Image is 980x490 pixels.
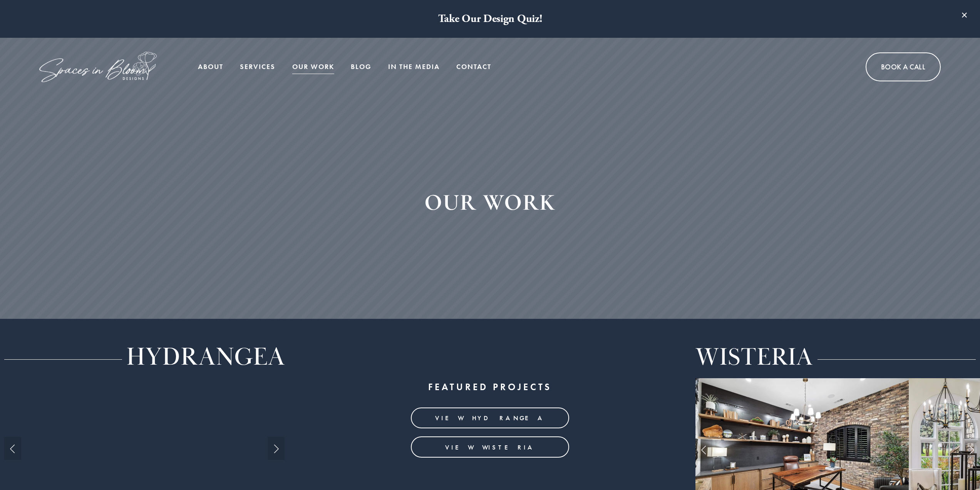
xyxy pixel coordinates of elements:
h1: OUR WORK [259,187,721,219]
a: Next Slide [963,438,980,461]
img: Spaces in Bloom Designs [39,52,157,82]
a: In the Media [388,59,440,74]
a: Book A Call [866,52,941,81]
a: Previous Slide [4,437,21,460]
span: Services [240,60,275,74]
a: Previous Slide [695,438,712,461]
a: view hydrangea [411,407,569,429]
a: folder dropdown [240,59,275,74]
h2: HYDRANGEA [126,345,285,370]
a: Our Work [292,59,334,74]
a: view wisteria [411,436,569,458]
h3: FEATURED PROJECTS [330,385,651,389]
a: About [198,59,223,74]
h2: WISTERIA [695,345,813,370]
a: Blog [351,59,372,74]
a: Next Slide [268,437,285,460]
a: Contact [456,59,491,74]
